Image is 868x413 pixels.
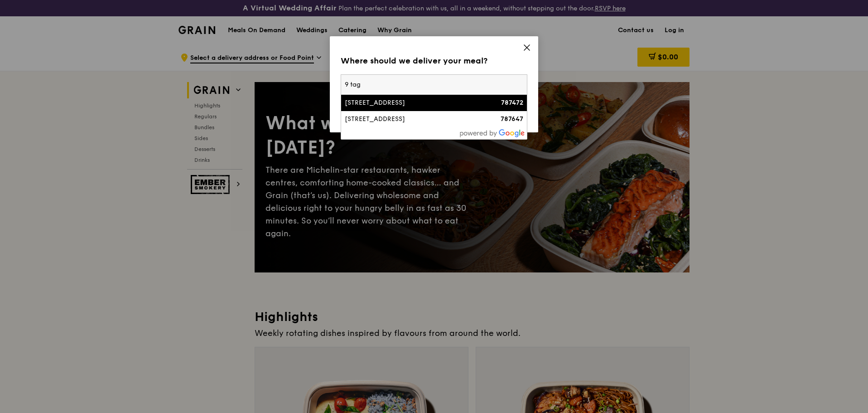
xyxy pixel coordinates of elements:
[341,54,527,67] div: Where should we deliver your meal?
[501,115,523,123] strong: 787647
[501,99,523,107] strong: 787472
[345,98,479,107] div: [STREET_ADDRESS]
[345,115,479,124] div: [STREET_ADDRESS]
[460,129,525,137] img: powered-by-google.60e8a832.png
